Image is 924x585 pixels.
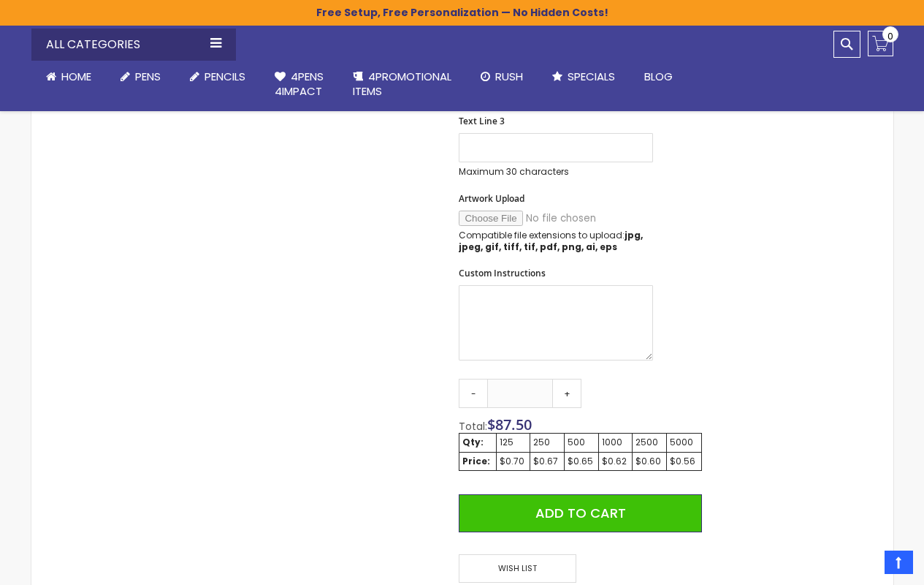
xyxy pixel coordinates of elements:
span: Artwork Upload [459,192,524,205]
span: Total: [459,419,487,434]
span: 0 [887,29,893,43]
div: 500 [568,437,595,448]
span: Rush [495,69,523,84]
div: $0.62 [602,456,629,467]
span: Pens [135,69,161,84]
a: Pencils [175,61,260,93]
span: Blog [644,69,673,84]
span: 4PROMOTIONAL ITEMS [353,69,451,99]
div: All Categories [31,29,236,61]
div: 125 [500,437,527,448]
span: 4Pens 4impact [275,69,324,99]
strong: jpg, jpeg, gif, tiff, tif, pdf, png, ai, eps [459,229,643,253]
a: Rush [466,61,538,93]
a: - [459,379,488,408]
div: 2500 [635,437,663,448]
div: $0.70 [500,456,527,467]
p: Maximum 30 characters [459,166,653,178]
span: Custom Instructions [459,267,546,279]
div: $0.60 [635,456,663,467]
a: Home [31,61,106,93]
span: Home [61,69,91,84]
a: Wish List [459,554,580,583]
a: Blog [630,61,687,93]
a: 4Pens4impact [260,61,338,108]
a: + [552,379,581,408]
span: Add to Cart [535,504,626,522]
span: $ [487,415,532,434]
span: Specials [568,69,615,84]
span: Wish List [459,554,576,583]
div: $0.65 [568,456,595,467]
span: Pencils [205,69,245,84]
a: 0 [868,31,893,56]
div: 250 [533,437,560,448]
div: 5000 [670,437,698,448]
span: 87.50 [495,415,532,434]
span: Text Line 3 [459,115,505,127]
div: $0.67 [533,456,560,467]
div: 1000 [602,437,629,448]
strong: Qty: [462,436,484,448]
button: Add to Cart [459,494,701,532]
a: 4PROMOTIONALITEMS [338,61,466,108]
a: Specials [538,61,630,93]
p: Compatible file extensions to upload: [459,230,653,253]
div: $0.56 [670,456,698,467]
a: Pens [106,61,175,93]
strong: Price: [462,455,490,467]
